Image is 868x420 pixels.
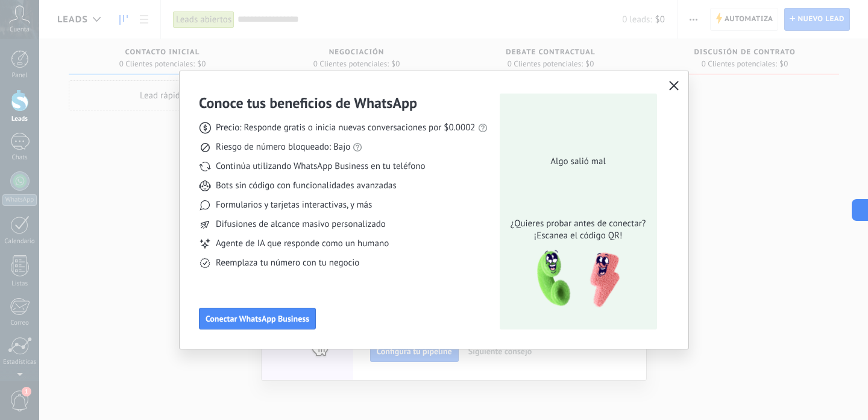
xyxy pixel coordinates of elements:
[216,141,350,153] span: Riesgo de número bloqueado: Bajo
[199,308,316,329] button: Conectar WhatsApp Business
[527,247,622,311] img: qr-pic-1x.png
[550,156,605,168] span: Algo salió mal
[216,180,397,192] span: Bots sin código con funcionalidades avanzadas
[206,314,309,323] span: Conectar WhatsApp Business
[216,199,372,211] span: Formularios y tarjetas interactivas, y más
[199,94,417,112] h3: Conoce tus beneficios de WhatsApp
[216,257,359,269] span: Reemplaza tu número con tu negocio
[507,230,649,242] span: ¡Escanea el código QR!
[216,161,425,173] span: Continúa utilizando WhatsApp Business en tu teléfono
[216,218,386,231] span: Difusiones de alcance masivo personalizado
[216,238,389,250] span: Agente de IA que responde como un humano
[507,218,649,230] span: ¿Quieres probar antes de conectar?
[216,122,476,134] span: Precio: Responde gratis o inicia nuevas conversaciones por $0.0002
